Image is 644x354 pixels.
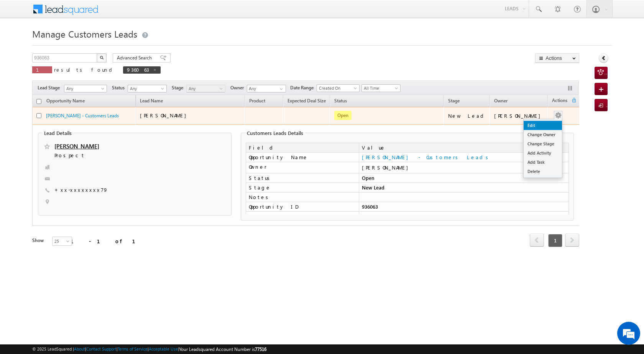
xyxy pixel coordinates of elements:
td: Open [359,173,569,183]
div: [PERSON_NAME] [362,164,566,171]
legend: Customers Leads Details [245,130,305,136]
span: Date Range [290,84,317,91]
img: Search [100,56,103,59]
td: SGRL Lead ID [246,212,359,221]
div: [PERSON_NAME] [494,112,544,119]
button: Actions [535,53,579,63]
span: Expected Deal Size [287,98,326,104]
td: New Lead [359,183,569,193]
span: Open [334,111,352,120]
span: Status [112,84,128,91]
span: +xx-xxxxxxxx79 [54,186,108,194]
a: [PERSON_NAME] [54,142,99,150]
a: Terms of Service [118,346,148,351]
a: Opportunity Name [43,97,89,107]
span: Stage [448,98,460,104]
a: Any [186,85,225,92]
div: Leave a message [40,40,129,50]
span: Any [187,85,223,92]
td: Notes [246,193,359,202]
td: Opportunity Name [246,153,359,162]
a: Contact Support [86,346,117,351]
span: Created On [317,85,357,92]
a: About [74,346,85,351]
a: Add Task [524,158,562,167]
span: Owner [494,98,508,104]
span: Lead Stage [38,84,63,91]
span: All Time [362,85,398,92]
a: next [565,234,579,247]
span: 25 [53,238,73,245]
span: Any [64,85,104,92]
td: Opportunity ID [246,202,359,212]
a: Any [128,85,167,92]
span: [PERSON_NAME] [140,112,190,119]
div: New Lead [448,112,486,119]
span: Your Leadsquared Account Number is [179,346,266,352]
a: prev [530,234,544,247]
a: [PERSON_NAME] - Customers Leads [362,154,491,160]
legend: Lead Details [42,130,74,136]
input: Type to Search [247,85,286,92]
span: Owner [230,84,247,91]
div: Minimize live chat window [126,4,144,22]
span: 1 [36,66,48,73]
em: Submit [112,236,139,247]
a: Stage [444,97,463,107]
a: Show All Items [276,85,285,93]
a: Delete [524,167,562,176]
a: Edit [524,121,562,130]
span: Manage Customers Leads [32,28,137,40]
div: 1 - 1 of 1 [71,237,145,245]
td: Field [246,143,359,153]
span: 936063 [127,66,149,73]
span: © 2025 LeadSquared | | | | | [32,346,266,353]
span: Actions [548,96,571,106]
span: 77516 [255,346,266,352]
a: Any [64,85,107,92]
a: Created On [317,84,360,92]
a: All Time [361,84,401,92]
span: Lead Name [136,97,167,107]
span: Any [128,85,164,92]
a: Expected Deal Size [284,97,330,107]
span: Product [249,98,265,104]
td: Value [359,143,569,153]
span: next [565,234,579,247]
span: Opportunity Name [46,98,85,104]
a: Add Activity [524,148,562,158]
a: 25 [52,237,72,246]
span: Stage [172,84,186,91]
a: [PERSON_NAME] - Customers Leads [46,113,119,119]
span: 1 [548,234,562,247]
span: prev [530,234,544,247]
td: Status [246,173,359,183]
span: Prospect [54,152,174,160]
a: Acceptable Use [149,346,178,351]
td: 936063 [359,202,569,212]
a: Change Stage [524,139,562,148]
span: Advanced Search [117,54,154,61]
input: Check all records [36,99,41,104]
td: WebsiteTollfree960 [359,212,569,221]
a: Status [330,97,351,107]
a: Change Owner [524,130,562,139]
td: Owner [246,162,359,173]
td: Stage [246,183,359,193]
div: Show [32,237,46,244]
span: results found [54,66,115,73]
img: d_60004797649_company_0_60004797649 [13,40,32,50]
textarea: Type your message and click 'Submit' [10,71,140,230]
